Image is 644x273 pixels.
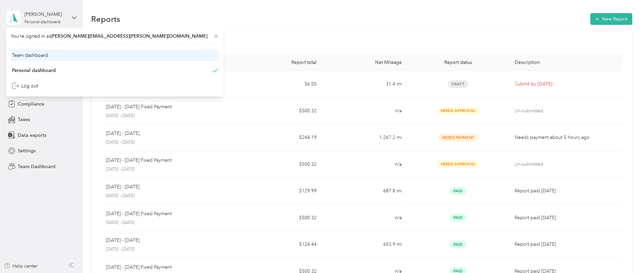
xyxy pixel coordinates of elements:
[106,166,232,172] p: [DATE] - [DATE]
[322,178,407,205] td: 687.8 mi
[106,264,172,271] p: [DATE] - [DATE] Fixed Payment
[25,11,67,18] div: [PERSON_NAME]
[448,80,468,88] span: Draft
[515,80,618,88] p: Submit by [DATE]
[51,33,207,39] span: [PERSON_NAME][EMAIL_ADDRESS][PERSON_NAME][DOMAIN_NAME]
[450,241,466,248] span: Paid
[237,54,322,71] th: Report total
[106,157,172,164] p: [DATE] - [DATE] Fixed Payment
[18,132,46,139] span: Data exports
[606,235,644,273] iframe: Everlance-gr Chat Button Frame
[322,71,407,98] td: 31.4 mi
[515,161,618,168] p: Un-submitted
[322,151,407,178] td: n/a
[91,15,120,23] h1: Reports
[510,54,623,71] th: Description
[237,71,322,98] td: $6.05
[18,147,36,154] span: Settings
[12,82,38,89] div: Log out
[591,13,633,25] button: New Report
[437,107,479,115] span: Needs Approval
[515,134,618,141] p: Needs payment about 5 hours ago
[106,183,139,191] p: [DATE] - [DATE]
[106,193,232,199] p: [DATE] - [DATE]
[106,113,232,119] p: [DATE] - [DATE]
[106,140,232,146] p: [DATE] - [DATE]
[106,130,139,137] p: [DATE] - [DATE]
[237,124,322,151] td: $244.19
[322,205,407,232] td: n/a
[237,178,322,205] td: $129.99
[515,241,618,248] p: Report paid [DATE]
[322,98,407,125] td: n/a
[237,205,322,232] td: $500.32
[25,20,61,24] div: Personal dashboard
[106,220,232,226] p: [DATE] - [DATE]
[18,116,30,123] span: Taxes
[515,214,618,222] p: Report paid [DATE]
[106,246,232,252] p: [DATE] - [DATE]
[437,160,479,168] span: Needs Approval
[11,33,219,40] span: You’re signed in as
[4,263,38,270] button: Help center
[237,98,322,125] td: $500.32
[12,52,48,59] div: Team dashboard
[450,187,466,195] span: Paid
[450,214,466,222] span: Paid
[106,103,172,111] p: [DATE] - [DATE] Fixed Payment
[322,124,407,151] td: 1,267.2 mi
[237,151,322,178] td: $500.32
[18,163,55,170] span: Team Dashboard
[106,210,172,218] p: [DATE] - [DATE] Fixed Payment
[412,60,504,65] div: Report status
[12,67,56,74] div: Personal dashboard
[438,134,478,142] span: Needs Payment
[106,237,139,244] p: [DATE] - [DATE]
[322,54,407,71] th: Net Mileage
[237,231,322,258] td: $124.44
[18,101,44,108] span: Compliance
[515,107,618,115] p: Un-submitted
[322,231,407,258] td: 653.9 mi
[515,187,618,195] p: Report paid [DATE]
